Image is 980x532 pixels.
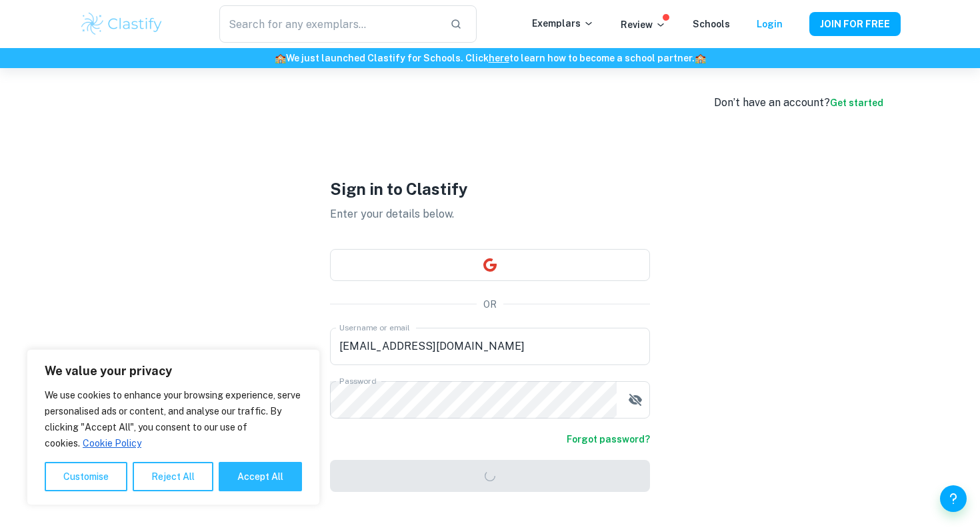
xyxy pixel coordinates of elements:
h6: We just launched Clastify for Schools. Click to learn how to become a school partner. [3,51,977,65]
p: Review [621,17,666,32]
button: Customise [45,462,127,491]
p: OR [483,297,497,312]
p: We use cookies to enhance your browsing experience, serve personalised ads or content, and analys... [45,387,302,451]
div: We value your privacy [27,349,320,505]
h1: Sign in to Clastify [330,177,650,201]
img: Clastify logo [79,11,164,37]
div: Don’t have an account? [714,95,883,111]
a: Forgot password? [567,432,650,447]
p: Exemplars [532,16,594,31]
label: Password [339,375,376,386]
a: here [489,53,509,63]
a: Cookie Policy [82,437,142,449]
button: Accept All [219,462,302,491]
span: 🏫 [695,53,706,63]
a: Get started [830,97,883,108]
button: Help and Feedback [940,485,967,512]
label: Username or email [339,322,410,333]
span: 🏫 [275,53,286,63]
a: Login [757,19,783,29]
p: We value your privacy [45,363,302,379]
p: Enter your details below. [330,206,650,222]
button: JOIN FOR FREE [809,12,901,36]
input: Search for any exemplars... [219,5,439,43]
a: Schools [693,19,730,29]
button: Reject All [133,462,213,491]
